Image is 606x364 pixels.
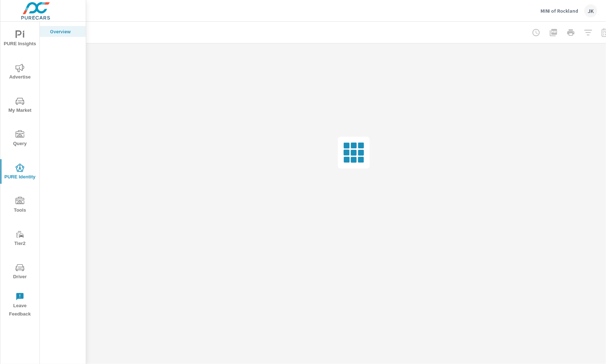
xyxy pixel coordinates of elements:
p: MINI of Rockland [541,8,579,14]
div: Overview [40,26,86,37]
span: PURE Identity [3,164,37,181]
span: Tools [3,197,37,215]
span: Advertise [3,64,37,81]
div: JK [584,4,597,17]
span: Tier2 [3,230,37,248]
div: nav menu [0,22,39,321]
span: My Market [3,97,37,115]
span: Query [3,130,37,148]
span: Leave Feedback [3,292,37,318]
span: PURE Insights [3,30,37,48]
p: Overview [50,28,80,35]
span: Driver [3,263,37,281]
